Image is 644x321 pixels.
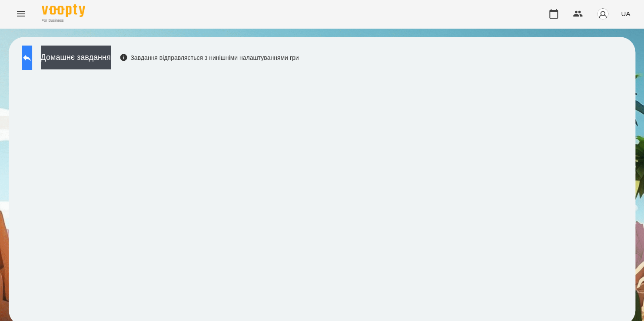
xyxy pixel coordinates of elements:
[42,4,85,17] img: Voopty Logo
[41,46,111,69] button: Домашнє завдання
[617,6,634,22] button: UA
[621,9,630,18] span: UA
[597,8,609,20] img: avatar_s.png
[42,18,85,23] span: For Business
[10,3,31,24] button: Menu
[120,53,299,62] div: Завдання відправляється з нинішніми налаштуваннями гри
